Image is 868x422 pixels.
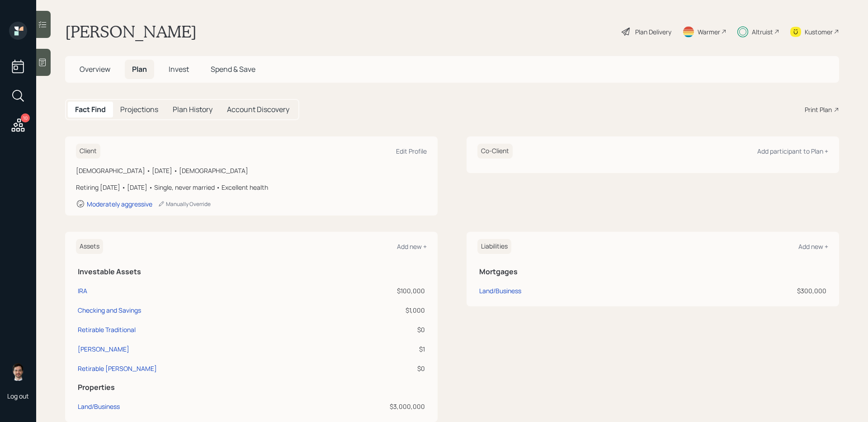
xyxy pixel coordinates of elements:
div: Kustomer [805,27,833,37]
div: Print Plan [805,105,832,114]
div: Plan Delivery [635,27,671,37]
div: $1 [316,344,425,354]
div: Log out [7,392,29,400]
div: $1,000 [316,305,425,315]
div: Manually Override [158,200,211,208]
h5: Projections [120,105,158,114]
div: Retirable [PERSON_NAME] [78,364,157,373]
div: $0 [316,364,425,373]
div: Add participant to Plan + [757,147,828,155]
h6: Client [76,144,100,159]
div: Retiring [DATE] • [DATE] • Single, never married • Excellent health [76,183,427,192]
div: $3,000,000 [316,402,425,411]
div: Land/Business [479,286,521,295]
span: Overview [80,64,110,74]
div: $100,000 [316,286,425,295]
div: Warmer [698,27,720,37]
h5: Plan History [173,105,212,114]
div: Add new + [397,242,427,251]
h5: Investable Assets [78,267,425,276]
h6: Co-Client [477,144,513,159]
h5: Mortgages [479,267,826,276]
div: Land/Business [78,402,120,411]
div: Altruist [752,27,773,37]
h1: [PERSON_NAME] [65,22,197,42]
h5: Fact Find [75,105,106,114]
div: IRA [78,286,87,295]
span: Invest [169,64,189,74]
div: [DEMOGRAPHIC_DATA] • [DATE] • [DEMOGRAPHIC_DATA] [76,166,427,175]
span: Plan [132,64,147,74]
h6: Assets [76,239,103,254]
div: Add new + [798,242,828,251]
div: Checking and Savings [78,305,141,315]
img: jonah-coleman-headshot.png [9,363,27,381]
h6: Liabilities [477,239,511,254]
div: Edit Profile [396,147,427,155]
span: Spend & Save [211,64,255,74]
h5: Properties [78,383,425,392]
div: $0 [316,325,425,334]
div: $300,000 [683,286,826,295]
h5: Account Discovery [227,105,289,114]
div: 10 [21,113,30,122]
div: Retirable Traditional [78,325,136,334]
div: Moderately aggressive [87,200,152,208]
div: [PERSON_NAME] [78,344,129,354]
